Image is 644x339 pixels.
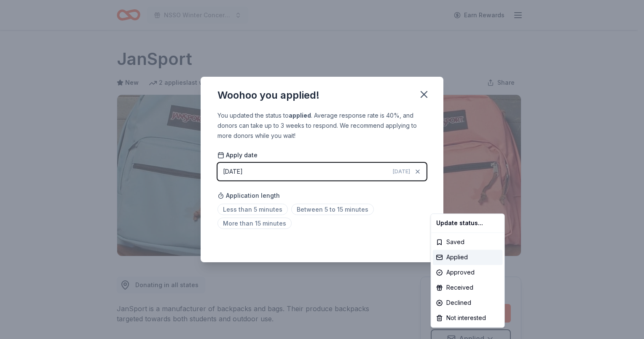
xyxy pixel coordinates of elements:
[433,215,503,231] div: Update status...
[433,310,503,326] div: Not interested
[433,295,503,310] div: Declined
[433,250,503,265] div: Applied
[164,10,231,20] span: NSSO Winter Concert and Raffle
[433,280,503,295] div: Received
[433,265,503,280] div: Approved
[433,234,503,250] div: Saved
